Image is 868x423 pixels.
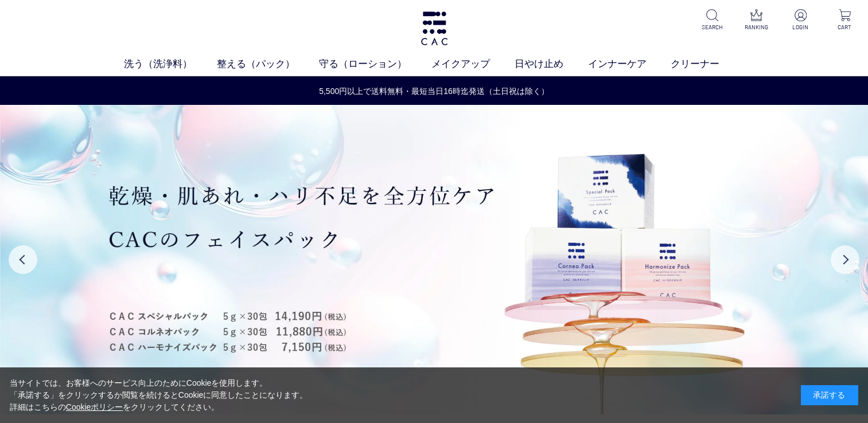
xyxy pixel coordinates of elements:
[1,85,867,97] a: 5,500円以上で送料無料・最短当日16時迄発送（土日祝は除く）
[831,9,859,32] a: CART
[787,23,815,32] p: LOGIN
[10,377,308,413] div: 当サイトでは、お客様へのサービス向上のためにCookieを使用します。 「承諾する」をクリックするか閲覧を続けるとCookieに同意したことになります。 詳細はこちらの をクリックしてください。
[319,57,431,72] a: 守る（ローション）
[419,11,449,45] img: logo
[66,402,123,412] a: Cookieポリシー
[787,9,815,32] a: LOGIN
[831,245,859,274] button: Next
[431,57,515,72] a: メイクアップ
[742,23,770,32] p: RANKING
[671,57,744,72] a: クリーナー
[801,385,858,405] div: 承諾する
[217,57,320,72] a: 整える（パック）
[742,9,770,32] a: RANKING
[9,245,37,274] button: Previous
[124,57,217,72] a: 洗う（洗浄料）
[698,9,726,32] a: SEARCH
[698,23,726,32] p: SEARCH
[831,23,859,32] p: CART
[588,57,671,72] a: インナーケア
[515,57,588,72] a: 日やけ止め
